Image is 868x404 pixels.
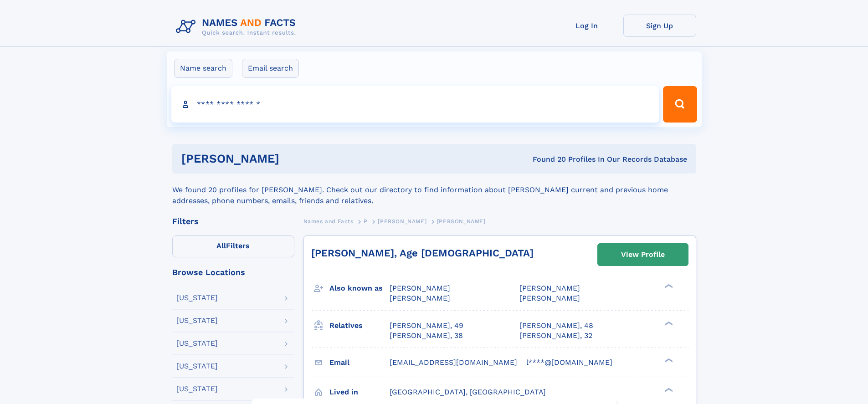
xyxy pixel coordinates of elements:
[172,15,303,39] img: Logo Names and Facts
[329,355,390,370] h3: Email
[621,244,665,265] div: View Profile
[378,218,426,225] span: [PERSON_NAME]
[519,321,593,331] a: [PERSON_NAME], 48
[390,284,450,292] span: [PERSON_NAME]
[390,294,450,302] span: [PERSON_NAME]
[364,218,368,225] span: P
[663,357,673,363] div: ❯
[176,340,218,347] div: [US_STATE]
[329,384,390,400] h3: Lived in
[242,59,299,78] label: Email search
[172,217,294,225] div: Filters
[216,241,226,250] span: All
[171,86,659,123] input: search input
[303,215,354,227] a: Names and Facts
[364,215,368,227] a: P
[406,154,687,164] div: Found 20 Profiles In Our Records Database
[172,174,696,206] div: We found 20 profiles for [PERSON_NAME]. Check out our directory to find information about [PERSON...
[598,244,688,266] a: View Profile
[176,363,218,370] div: [US_STATE]
[176,317,218,324] div: [US_STATE]
[663,86,697,123] button: Search Button
[329,318,390,333] h3: Relatives
[176,294,218,302] div: [US_STATE]
[378,215,426,227] a: [PERSON_NAME]
[311,247,534,259] a: [PERSON_NAME], Age [DEMOGRAPHIC_DATA]
[550,15,623,37] a: Log In
[176,385,218,393] div: [US_STATE]
[172,268,294,276] div: Browse Locations
[663,283,673,289] div: ❯
[519,284,580,292] span: [PERSON_NAME]
[663,387,673,393] div: ❯
[181,153,406,164] h1: [PERSON_NAME]
[390,331,463,341] a: [PERSON_NAME], 38
[390,321,463,331] a: [PERSON_NAME], 49
[329,281,390,296] h3: Also known as
[390,358,517,367] span: [EMAIL_ADDRESS][DOMAIN_NAME]
[519,294,580,302] span: [PERSON_NAME]
[174,59,232,78] label: Name search
[172,235,294,257] label: Filters
[390,388,546,396] span: [GEOGRAPHIC_DATA], [GEOGRAPHIC_DATA]
[519,331,592,341] a: [PERSON_NAME], 32
[623,15,696,37] a: Sign Up
[437,218,486,225] span: [PERSON_NAME]
[663,320,673,326] div: ❯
